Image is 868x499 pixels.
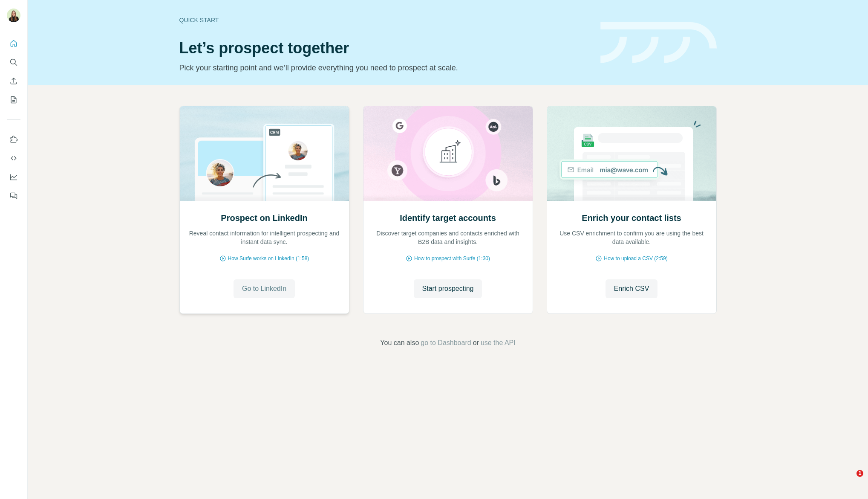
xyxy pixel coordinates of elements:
button: Search [7,55,20,70]
span: How to prospect with Surfe (1:30) [414,255,490,262]
span: How to upload a CSV (2:59) [604,255,667,262]
img: banner [600,22,717,64]
span: 1 [856,470,863,477]
button: Quick start [7,36,20,51]
button: go to Dashboard [421,338,471,348]
button: Enrich CSV [606,279,658,298]
div: Quick start [179,16,590,24]
iframe: Intercom live chat [839,470,859,490]
img: Enrich your contact lists [547,106,717,201]
img: Identify target accounts [363,106,533,201]
button: My lists [7,92,20,107]
button: Start prospecting [414,279,482,298]
button: use the API [481,338,516,348]
h1: Let’s prospect together [179,40,590,57]
button: Feedback [7,188,20,203]
p: Pick your starting point and we’ll provide everything you need to prospect at scale. [179,62,590,74]
h2: Enrich your contact lists [582,212,681,224]
button: Enrich CSV [7,73,20,89]
span: How Surfe works on LinkedIn (1:58) [228,255,309,262]
span: Enrich CSV [614,284,649,294]
span: Start prospecting [422,284,474,294]
iframe: Intercom notifications message [698,340,868,476]
img: Avatar [7,9,20,22]
button: Go to LinkedIn [234,279,295,298]
button: Use Surfe API [7,151,20,166]
button: Use Surfe on LinkedIn [7,132,20,147]
p: Reveal contact information for intelligent prospecting and instant data sync. [188,229,340,246]
span: or [473,338,479,348]
span: You can also [380,338,419,348]
h2: Prospect on LinkedIn [221,212,307,224]
h2: Identify target accounts [400,212,496,224]
img: Prospect on LinkedIn [179,106,349,201]
p: Use CSV enrichment to confirm you are using the best data available. [556,229,708,246]
span: Go to LinkedIn [242,284,286,294]
p: Discover target companies and contacts enriched with B2B data and insights. [372,229,524,246]
button: Dashboard [7,169,20,185]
